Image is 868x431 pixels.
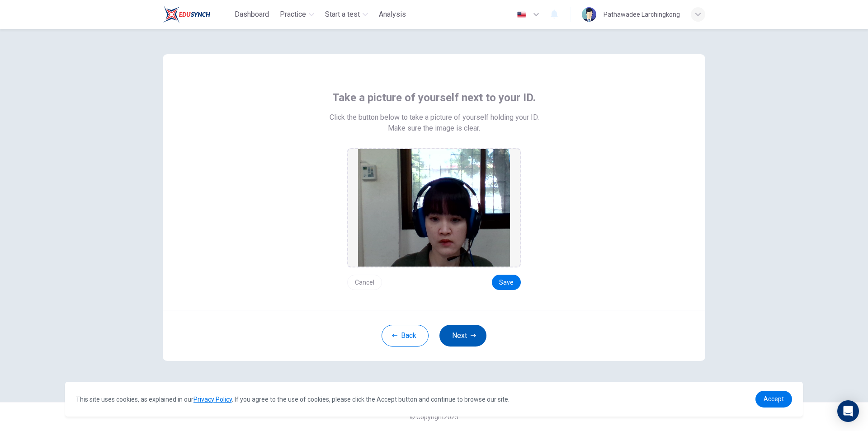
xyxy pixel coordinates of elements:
[347,275,382,290] button: Cancel
[332,90,536,105] span: Take a picture of yourself next to your ID.
[439,325,486,347] button: Next
[764,395,784,403] span: Accept
[492,275,521,290] button: Save
[604,9,680,20] div: Pathawadee Larchingkong
[330,112,539,123] span: Click the button below to take a picture of yourself holding your ID.
[516,11,527,18] img: en
[358,149,510,267] img: preview screemshot
[375,6,410,23] button: Analysis
[379,9,406,20] span: Analysis
[321,6,372,23] button: Start a test
[325,9,360,20] span: Start a test
[235,9,269,20] span: Dashboard
[582,7,596,22] img: Profile picture
[193,396,232,403] a: Privacy Policy
[382,325,429,347] button: Back
[388,123,480,134] span: Make sure the image is clear.
[837,400,859,422] div: Open Intercom Messenger
[163,5,231,23] a: Train Test logo
[65,382,803,417] div: cookieconsent
[231,6,273,23] button: Dashboard
[280,9,306,20] span: Practice
[755,391,792,408] a: dismiss cookie message
[410,413,458,421] span: © Copyright 2025
[163,5,210,23] img: Train Test logo
[76,396,509,403] span: This site uses cookies, as explained in our . If you agree to the use of cookies, please click th...
[276,6,318,23] button: Practice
